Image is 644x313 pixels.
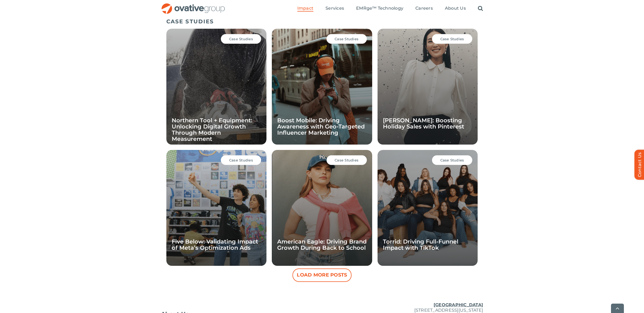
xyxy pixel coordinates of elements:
a: Search [478,6,483,12]
span: Services [325,6,344,11]
button: Load More Posts [292,268,352,282]
a: [PERSON_NAME]: Boosting Holiday Sales with Pinterest [383,117,464,130]
a: Boost Mobile: Driving Awareness with Geo-Targeted Influencer Marketing [277,117,365,136]
u: [GEOGRAPHIC_DATA] [434,302,483,307]
a: Careers [415,6,433,12]
a: Torrid: Driving Full-Funnel Impact with TikTok [383,238,458,251]
a: Services [325,6,344,12]
span: Impact [297,6,313,11]
a: Impact [297,6,313,12]
a: About Us [445,6,466,12]
span: About Us [445,6,466,11]
a: EMRge™ Technology [356,6,403,12]
span: Careers [415,6,433,11]
span: EMRge™ Technology [356,6,403,11]
a: American Eagle: Driving Brand Growth During Back to School [277,238,367,251]
h5: CASE STUDIES [166,18,478,25]
a: OG_Full_horizontal_RGB [161,3,225,8]
a: Five Below: Validating Impact of Meta’s Optimization Ads [172,238,258,251]
a: Northern Tool + Equipment: Unlocking Digital Growth Through Modern Measurement [172,117,252,142]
